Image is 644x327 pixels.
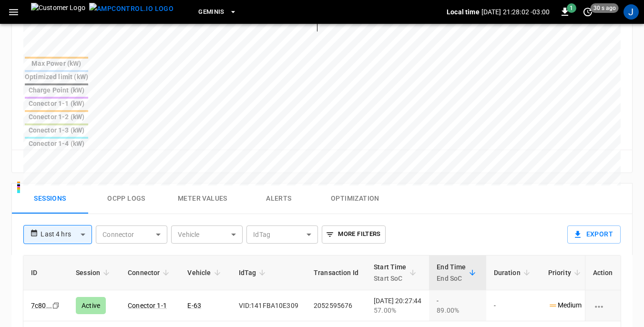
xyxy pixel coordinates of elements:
[31,3,85,21] img: Customer Logo
[591,3,619,13] span: 30 s ago
[164,184,241,214] button: Meter Values
[239,267,269,278] span: IdTag
[88,184,164,214] button: Ocpp logs
[437,261,478,284] span: End TimeEnd SoC
[198,7,225,18] span: Geminis
[624,4,639,20] div: profile-icon
[194,3,241,21] button: Geminis
[593,301,613,310] div: charging session options
[187,267,223,278] span: Vehicle
[12,184,88,214] button: Sessions
[580,4,595,20] button: set refresh interval
[41,225,92,244] div: Last 4 hrs
[374,261,407,284] div: Start Time
[437,273,466,284] p: End SoC
[481,7,550,17] p: [DATE] 21:28:02 -03:00
[241,184,317,214] button: Alerts
[322,225,385,244] button: More Filters
[437,261,466,284] div: End Time
[585,255,621,290] th: Action
[317,184,393,214] button: Optimization
[306,255,366,290] th: Transaction Id
[567,225,621,244] button: Export
[494,267,533,278] span: Duration
[374,261,419,284] span: Start TimeStart SoC
[23,255,68,290] th: ID
[76,267,112,278] span: Session
[548,267,583,278] span: Priority
[447,7,480,17] p: Local time
[89,3,174,15] img: ampcontrol.io logo
[567,3,576,13] span: 1
[128,267,172,278] span: Connector
[374,273,407,284] p: Start SoC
